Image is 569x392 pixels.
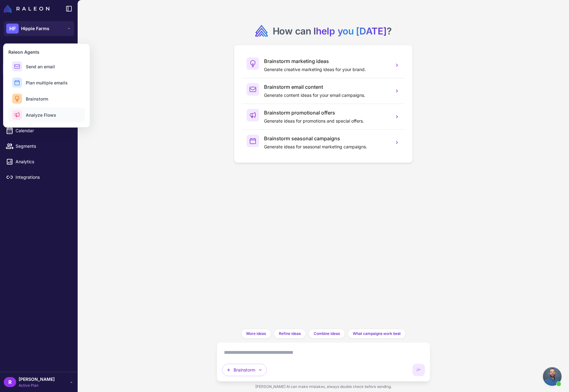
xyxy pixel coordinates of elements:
div: [PERSON_NAME] AI can make mistakes, always double check before sending. [217,381,430,392]
h2: How can I ? [273,25,392,37]
p: Generate creative marketing ideas for your brand. [264,66,389,73]
p: Generate content ideas for your email campaigns. [264,92,389,99]
div: R [4,377,16,387]
h3: Brainstorm seasonal campaigns [264,135,389,142]
div: Open chat [543,367,562,386]
a: Raleon Logo [4,5,52,12]
span: Analyze Flows [26,112,56,118]
button: Plan multiple emails [8,75,85,90]
a: Integrations [2,171,75,184]
span: help you [DATE] [316,25,387,37]
a: Email Design [2,93,75,106]
span: What campaigns work best [353,331,401,336]
h3: Brainstorm email content [264,83,389,91]
p: Generate ideas for seasonal marketing campaigns. [264,143,389,150]
button: HFHippie Farms [4,21,74,36]
span: Refine ideas [279,331,301,336]
span: Combine ideas [314,331,340,336]
span: Brainstorm [26,96,48,102]
span: More ideas [246,331,266,336]
button: More ideas [241,329,271,339]
p: Generate ideas for promotions and special offers. [264,118,389,124]
a: Knowledge [2,78,75,91]
button: Refine ideas [274,329,306,339]
a: Analytics [2,155,75,168]
button: What campaigns work best [348,329,406,339]
button: Combine ideas [308,329,345,339]
span: Hippie Farms [21,25,49,32]
a: Calendar [2,124,75,137]
button: Brainstorm [222,364,267,376]
button: Send an email [8,59,85,74]
a: Segments [2,140,75,153]
h3: Brainstorm promotional offers [264,109,389,116]
a: Campaigns [2,109,75,122]
span: Analytics [16,158,70,165]
div: HF [6,24,19,34]
a: Chats [2,62,75,75]
img: Raleon Logo [4,5,49,12]
span: Active Plan [19,383,55,388]
span: Send an email [26,63,55,70]
span: Integrations [16,174,70,181]
span: Calendar [16,127,70,134]
span: [PERSON_NAME] [19,376,55,383]
button: Analyze Flows [8,107,85,122]
span: Plan multiple emails [26,79,68,86]
h3: Raleon Agents [8,49,85,55]
button: Brainstorm [8,91,85,106]
span: Segments [16,143,70,150]
h3: Brainstorm marketing ideas [264,57,389,65]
